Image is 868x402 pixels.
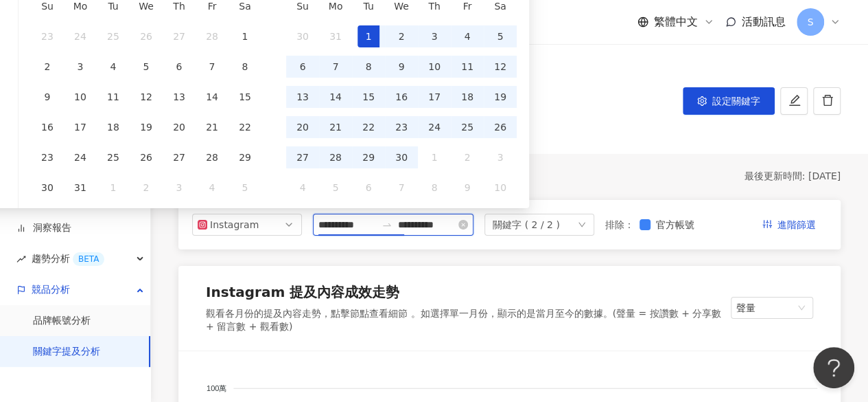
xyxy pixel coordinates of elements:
[168,177,190,199] div: 3
[201,116,223,138] div: 21
[456,116,478,138] div: 25
[650,217,700,232] span: 官方帳號
[493,214,560,235] div: 關鍵字 ( 2 / 2 )
[196,82,228,112] td: 2025-03-14
[69,56,91,78] div: 3
[163,142,196,172] td: 2025-03-27
[286,172,319,203] td: 2025-05-04
[163,52,196,82] td: 2025-03-06
[31,21,64,52] td: 2025-02-23
[210,214,255,235] div: Instagram
[69,177,91,199] div: 31
[135,116,157,138] div: 19
[456,56,478,78] div: 11
[196,142,228,172] td: 2025-03-28
[234,56,256,78] div: 8
[201,25,223,47] div: 28
[130,172,163,203] td: 2025-04-02
[352,21,385,52] td: 2025-04-01
[385,21,418,52] td: 2025-04-02
[319,21,352,52] td: 2025-03-31
[423,56,445,78] div: 10
[418,21,451,52] td: 2025-04-03
[484,142,517,172] td: 2025-05-03
[385,52,418,82] td: 2025-04-09
[130,142,163,172] td: 2025-03-26
[201,146,223,168] div: 28
[97,52,130,82] td: 2025-03-04
[168,146,190,168] div: 27
[736,298,808,318] span: 聲量
[228,112,261,142] td: 2025-03-22
[102,86,124,108] div: 11
[135,25,157,47] div: 26
[382,219,392,230] span: to
[451,112,484,142] td: 2025-04-25
[418,112,451,142] td: 2025-04-24
[319,172,352,203] td: 2025-05-05
[234,116,256,138] div: 22
[777,214,816,236] span: 進階篩選
[135,56,157,78] div: 5
[418,142,451,172] td: 2025-05-01
[683,87,775,115] button: 設定關鍵字
[163,21,196,52] td: 2025-02-27
[31,142,64,172] td: 2025-03-23
[352,82,385,112] td: 2025-04-15
[456,25,478,47] div: 4
[325,116,347,138] div: 21
[319,112,352,142] td: 2025-04-21
[228,142,261,172] td: 2025-03-29
[712,96,760,107] span: 設定關鍵字
[484,172,517,203] td: 2025-05-10
[352,52,385,82] td: 2025-04-08
[390,116,412,138] div: 23
[206,307,731,334] div: 觀看各月份的提及內容走勢，點擊節點查看細節 。如選擇單一月份，顯示的是當月至今的數據。(聲量 = 按讚數 + 分享數 + 留言數 + 觀看數)
[286,82,319,112] td: 2025-04-13
[102,177,124,199] div: 1
[234,25,256,47] div: 1
[168,116,190,138] div: 20
[135,177,157,199] div: 2
[292,25,314,47] div: 30
[163,172,196,203] td: 2025-04-03
[451,172,484,203] td: 2025-05-09
[456,177,478,199] div: 9
[64,112,97,142] td: 2025-03-17
[286,112,319,142] td: 2025-04-20
[36,146,58,168] div: 23
[390,56,412,78] div: 9
[489,56,511,78] div: 12
[451,82,484,112] td: 2025-04-18
[64,172,97,203] td: 2025-03-31
[357,146,379,168] div: 29
[135,146,157,168] div: 26
[64,21,97,52] td: 2025-02-24
[292,177,314,199] div: 4
[489,86,511,108] div: 19
[325,56,347,78] div: 7
[489,146,511,168] div: 3
[201,177,223,199] div: 4
[484,82,517,112] td: 2025-04-19
[325,146,347,168] div: 28
[385,112,418,142] td: 2025-04-23
[69,146,91,168] div: 24
[33,345,100,359] a: 關鍵字提及分析
[821,94,834,107] span: delete
[418,82,451,112] td: 2025-04-17
[73,252,104,266] div: BETA
[16,254,26,264] span: rise
[489,116,511,138] div: 26
[813,347,854,388] iframe: Help Scout Beacon - Open
[130,21,163,52] td: 2025-02-26
[456,86,478,108] div: 18
[292,146,314,168] div: 27
[130,52,163,82] td: 2025-03-05
[605,217,634,232] label: 排除 ：
[325,86,347,108] div: 14
[357,25,379,47] div: 1
[33,314,91,328] a: 品牌帳號分析
[102,116,124,138] div: 18
[97,142,130,172] td: 2025-03-25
